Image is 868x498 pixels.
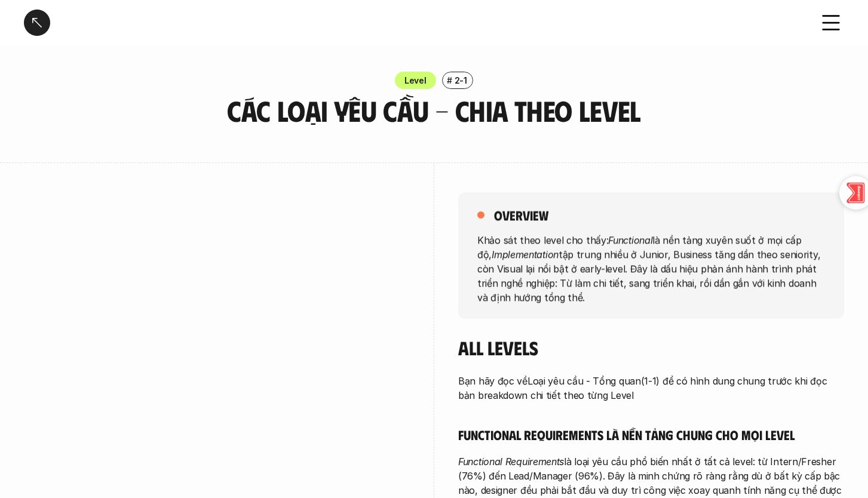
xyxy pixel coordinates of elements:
[458,426,844,443] h5: Functional Requirements là nền tảng chung cho mọi level
[458,336,844,359] h4: All levels
[527,375,641,387] a: Loại yêu cầu - Tổng quan
[455,74,467,87] p: 2-1
[180,95,688,127] h3: Các loại yêu cầu - Chia theo level
[458,374,844,402] p: Bạn hãy đọc về (1-1) để có hình dung chung trước khi đọc bản breakdown chi tiết theo từng Level
[492,248,559,260] em: Implementation
[477,232,825,304] p: Khảo sát theo level cho thấy: là nền tảng xuyên suốt ở mọi cấp độ, tập trung nhiều ở Junior, Busi...
[458,456,564,468] em: Functional Requirements
[447,76,452,85] h6: #
[608,233,652,245] em: Functional
[404,74,427,87] p: Level
[494,207,548,223] h5: overview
